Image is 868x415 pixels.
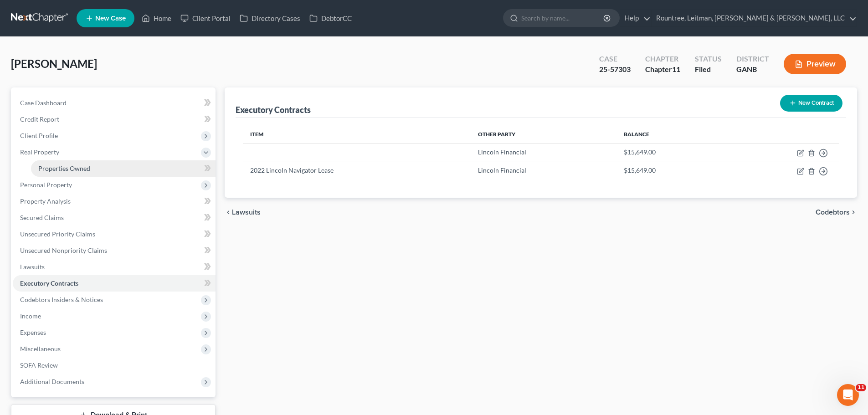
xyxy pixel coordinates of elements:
[225,209,261,216] button: chevron_left Lawsuits
[13,275,216,292] a: Executory Contracts
[20,148,59,156] span: Real Property
[13,111,216,128] a: Credit Report
[20,230,95,238] span: Unsecured Priority Claims
[599,64,631,75] div: 25-57303
[850,209,857,216] i: chevron_right
[20,99,67,107] span: Case Dashboard
[20,115,59,123] span: Credit Report
[780,95,842,112] button: New Contract
[31,160,216,177] a: Properties Owned
[38,164,90,172] span: Properties Owned
[225,209,232,216] i: chevron_left
[20,246,107,254] span: Unsecured Nonpriority Claims
[672,65,680,73] span: 11
[20,328,46,336] span: Expenses
[13,259,216,275] a: Lawsuits
[13,226,216,242] a: Unsecured Priority Claims
[20,296,103,303] span: Codebtors Insiders & Notices
[616,143,724,162] td: $15,649.00
[736,64,769,75] div: GANB
[837,384,859,406] iframe: Intercom live chat
[305,10,356,26] a: DebtorCC
[13,210,216,226] a: Secured Claims
[236,104,311,115] div: Executory Contracts
[232,209,261,216] span: Lawsuits
[645,54,680,64] div: Chapter
[521,10,605,26] input: Search by name...
[20,214,64,221] span: Secured Claims
[471,143,617,162] td: Lincoln Financial
[471,162,617,179] td: Lincoln Financial
[736,54,769,64] div: District
[695,54,722,64] div: Status
[243,162,470,179] td: 2022 Lincoln Navigator Lease
[20,279,78,287] span: Executory Contracts
[471,125,617,143] th: Other Party
[13,242,216,259] a: Unsecured Nonpriority Claims
[13,357,216,374] a: SOFA Review
[620,10,651,26] a: Help
[616,125,724,143] th: Balance
[11,57,97,70] span: [PERSON_NAME]
[235,10,305,26] a: Directory Cases
[20,312,41,320] span: Income
[20,378,84,385] span: Additional Documents
[856,384,866,391] span: 11
[695,64,722,75] div: Filed
[599,54,631,64] div: Case
[13,193,216,210] a: Property Analysis
[652,10,857,26] a: Rountree, Leitman, [PERSON_NAME] & [PERSON_NAME], LLC
[13,95,216,111] a: Case Dashboard
[243,125,470,143] th: Item
[816,209,857,216] button: Codebtors chevron_right
[816,209,850,216] span: Codebtors
[20,361,58,369] span: SOFA Review
[137,10,176,26] a: Home
[176,10,235,26] a: Client Portal
[20,197,71,205] span: Property Analysis
[95,15,126,22] span: New Case
[645,64,680,75] div: Chapter
[20,345,61,353] span: Miscellaneous
[20,181,72,189] span: Personal Property
[784,54,846,74] button: Preview
[616,162,724,179] td: $15,649.00
[20,132,58,139] span: Client Profile
[20,263,45,271] span: Lawsuits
